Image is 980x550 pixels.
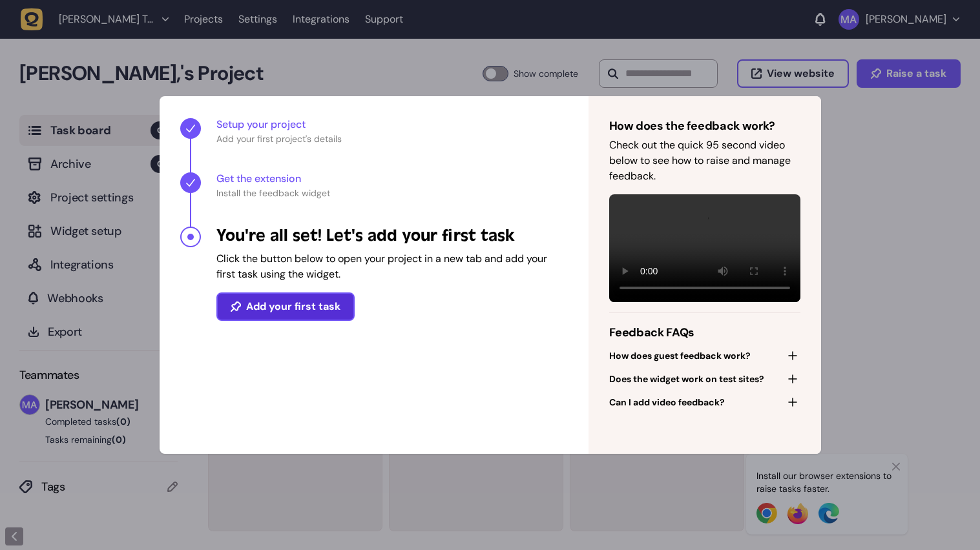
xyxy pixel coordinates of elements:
span: Can I add video feedback? [609,396,725,409]
button: Add your first task [216,292,355,321]
span: Add your first project's details [216,132,568,145]
h4: You're all set! Let's add your first task [216,225,568,246]
nav: Progress [160,96,589,454]
p: Check out the quick 95 second video below to see how to raise and manage feedback. [609,137,800,184]
h4: How does the feedback work? [609,117,800,135]
span: Does the widget work on test sites? [609,372,764,385]
button: How does guest feedback work? [609,347,800,365]
h4: Feedback FAQs [609,323,800,341]
span: How does guest feedback work? [609,349,751,362]
video: Your browser does not support the video tag. [609,194,800,302]
p: Click the button below to open your project in a new tab and add your first task using the widget. [216,251,568,282]
button: Does the widget work on test sites? [609,370,800,388]
button: Can I add video feedback? [609,393,800,411]
span: Install the feedback widget [216,187,330,199]
span: Get the extension [216,171,330,187]
span: Setup your project [216,117,568,132]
